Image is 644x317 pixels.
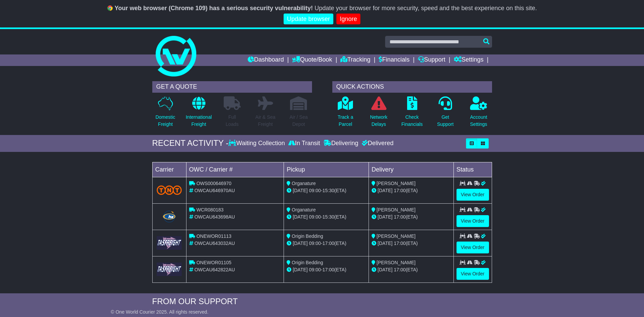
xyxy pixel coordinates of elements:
[185,96,212,132] a: InternationalFreight
[111,309,208,315] span: © One World Courier 2025. All rights reserved.
[293,267,308,272] span: [DATE]
[196,233,231,239] span: ONEWOR01113
[292,233,323,239] span: Origin Bedding
[379,54,409,66] a: Financials
[378,188,393,193] span: [DATE]
[284,14,333,25] a: Update browser
[293,241,308,246] span: [DATE]
[292,54,332,66] a: Quote/Book
[453,162,492,177] td: Status
[394,267,406,272] span: 17:00
[155,114,175,128] p: Domestic Freight
[309,188,321,193] span: 09:00
[155,96,175,132] a: DomesticFreight
[369,162,453,177] td: Delivery
[157,236,182,249] img: GetCarrierServiceLogo
[338,114,353,128] p: Track a Parcel
[314,5,537,12] span: Update your browser for more security, speed and the best experience on this site.
[378,214,393,220] span: [DATE]
[196,260,231,265] span: ONEWOR01105
[196,181,231,186] span: OWS000646970
[248,54,284,66] a: Dashboard
[186,162,284,177] td: OWC / Carrier #
[454,54,484,66] a: Settings
[287,213,366,221] div: - (ETA)
[157,263,182,276] img: GetCarrierServiceLogo
[292,207,316,212] span: Organature
[157,185,182,195] img: TNT_Domestic.png
[152,297,492,307] div: FROM OUR SUPPORT
[194,241,235,246] span: OWCAU643032AU
[457,268,489,280] a: View Order
[115,5,313,12] b: Your web browser (Chrome 109) has a serious security vulnerability!
[323,241,334,246] span: 17:00
[194,267,235,272] span: OWCAU642822AU
[323,214,334,220] span: 15:30
[401,114,423,128] p: Check Financials
[228,140,286,147] div: Waiting Collection
[394,188,406,193] span: 17:00
[372,187,451,194] div: (ETA)
[336,14,360,25] a: Ignore
[290,114,308,128] p: Air / Sea Depot
[162,210,177,223] img: Hunter_Express.png
[372,266,451,273] div: (ETA)
[437,114,453,128] p: Get Support
[470,114,487,128] p: Account Settings
[377,233,416,239] span: [PERSON_NAME]
[309,241,321,246] span: 09:00
[152,138,229,148] div: RECENT ACTIVITY -
[372,213,451,221] div: (ETA)
[152,162,186,177] td: Carrier
[372,240,451,247] div: (ETA)
[370,96,387,132] a: NetworkDelays
[377,207,416,212] span: [PERSON_NAME]
[287,140,322,147] div: In Transit
[309,267,321,272] span: 09:00
[323,267,334,272] span: 17:00
[287,240,366,247] div: - (ETA)
[340,54,370,66] a: Tracking
[287,266,366,273] div: - (ETA)
[322,140,360,147] div: Delivering
[287,187,366,194] div: - (ETA)
[457,215,489,227] a: View Order
[194,214,235,220] span: OWCAU643698AU
[394,241,406,246] span: 17:00
[437,96,454,132] a: GetSupport
[309,214,321,220] span: 09:00
[470,96,488,132] a: AccountSettings
[194,188,235,193] span: OWCAU646970AU
[293,214,308,220] span: [DATE]
[457,189,489,201] a: View Order
[337,96,354,132] a: Track aParcel
[394,214,406,220] span: 17:00
[378,241,393,246] span: [DATE]
[401,96,423,132] a: CheckFinancials
[186,114,212,128] p: International Freight
[457,242,489,253] a: View Order
[152,81,312,93] div: GET A QUOTE
[323,188,334,193] span: 15:30
[284,162,369,177] td: Pickup
[360,140,394,147] div: Delivered
[256,114,275,128] p: Air & Sea Freight
[293,188,308,193] span: [DATE]
[332,81,492,93] div: QUICK ACTIONS
[224,114,241,128] p: Full Loads
[377,260,416,265] span: [PERSON_NAME]
[378,267,393,272] span: [DATE]
[370,114,387,128] p: Network Delays
[418,54,445,66] a: Support
[292,260,323,265] span: Origin Bedding
[292,181,316,186] span: Organature
[377,181,416,186] span: [PERSON_NAME]
[196,207,223,212] span: WCR080183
